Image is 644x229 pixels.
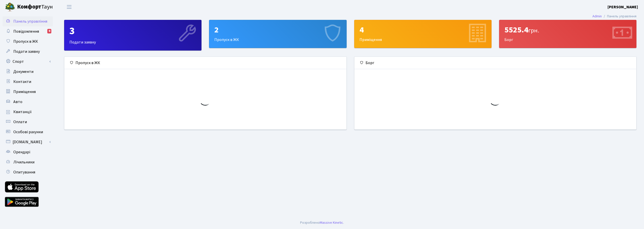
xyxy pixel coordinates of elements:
[13,99,22,105] span: Авто
[3,97,53,107] a: Авто
[592,14,602,19] a: Admin
[3,117,53,127] a: Оплати
[602,14,636,19] li: Панель управління
[359,25,486,35] div: 4
[585,11,644,22] nav: breadcrumb
[3,16,53,26] a: Панель управління
[5,2,15,12] img: logo.png
[63,3,75,11] button: Переключити навігацію
[13,119,27,125] span: Оплати
[64,20,201,50] div: Подати заявку
[64,20,202,51] a: 3Подати заявку
[13,169,35,175] span: Опитування
[3,167,53,177] a: Опитування
[499,20,636,48] div: Борг
[17,3,53,11] span: Таун
[13,49,40,54] span: Подати заявку
[13,39,38,44] span: Пропуск в ЖК
[13,149,30,155] span: Орендарі
[3,26,53,36] a: Повідомлення9
[13,19,47,24] span: Панель управління
[3,107,53,117] a: Квитанції
[214,25,341,35] div: 2
[3,47,53,57] a: Подати заявку
[504,25,631,35] div: 5525.4
[608,4,638,10] b: [PERSON_NAME]
[13,159,34,165] span: Лічильники
[3,67,53,77] a: Документи
[528,26,539,35] span: грн.
[209,20,346,48] div: Пропуск в ЖК
[3,36,53,47] a: Пропуск в ЖК
[3,127,53,137] a: Особові рахунки
[47,29,51,33] div: 9
[354,20,492,48] a: 4Приміщення
[13,29,39,34] span: Повідомлення
[64,57,346,69] div: Пропуск в ЖК
[13,109,32,115] span: Квитанції
[69,25,196,37] div: 3
[3,137,53,147] a: [DOMAIN_NAME]
[3,57,53,67] a: Спорт
[13,69,33,74] span: Документи
[300,220,344,225] div: Розроблено .
[3,87,53,97] a: Приміщення
[3,77,53,87] a: Контакти
[3,157,53,167] a: Лічильники
[13,79,31,84] span: Контакти
[320,220,343,225] a: Massive Kinetic
[354,57,636,69] div: Борг
[608,4,638,10] a: [PERSON_NAME]
[3,147,53,157] a: Орендарі
[354,20,491,48] div: Приміщення
[209,20,346,48] a: 2Пропуск в ЖК
[17,3,41,11] b: Комфорт
[13,89,36,95] span: Приміщення
[13,129,43,135] span: Особові рахунки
